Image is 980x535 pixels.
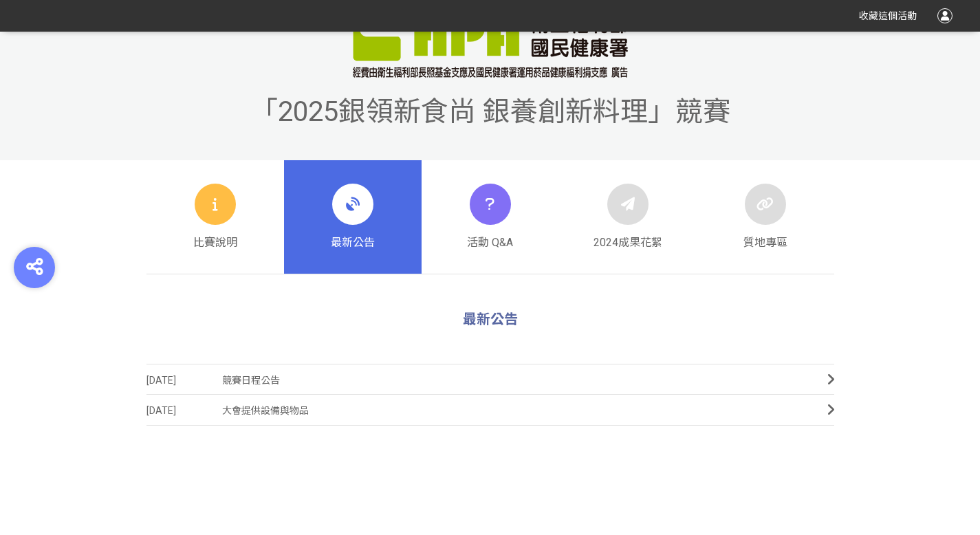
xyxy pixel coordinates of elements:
a: 最新公告 [284,160,422,274]
a: [DATE]競賽日程公告 [146,364,834,395]
span: [DATE] [146,365,222,396]
a: 比賽說明 [146,160,284,274]
a: 活動 Q&A [422,160,559,274]
a: 質地專區 [697,160,834,274]
span: 比賽說明 [193,234,237,251]
span: 「2025銀領新食尚 銀養創新料理」競賽 [250,96,730,128]
span: 活動 Q&A [467,234,513,251]
a: 2024成果花絮 [559,160,697,274]
span: 大會提供設備與物品 [222,395,807,426]
span: 最新公告 [463,311,518,327]
span: 質地專區 [743,234,787,251]
a: 「2025銀領新食尚 銀養創新料理」競賽 [250,115,730,122]
span: 競賽日程公告 [222,365,807,396]
a: [DATE]大會提供設備與物品 [146,395,834,426]
span: 2024成果花絮 [594,234,662,251]
span: 最新公告 [331,234,375,251]
span: [DATE] [146,395,222,426]
span: 收藏這個活動 [859,10,917,21]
